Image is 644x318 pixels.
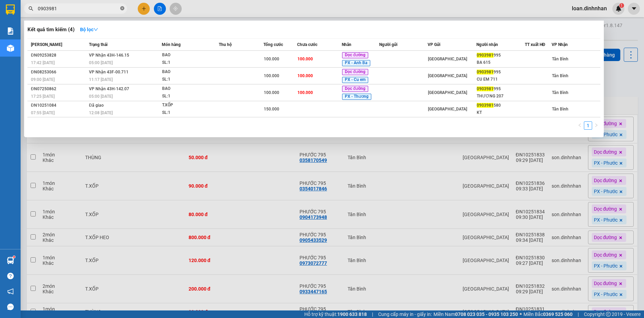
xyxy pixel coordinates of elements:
span: Dọc đường [342,69,368,75]
span: 11:17 [DATE] [89,77,113,82]
span: Nhãn [342,42,351,47]
li: Next Page [592,121,600,130]
div: 995 [477,69,524,76]
span: Dọc đường [342,52,368,58]
span: VP Nhận [552,42,568,47]
div: SL: 1 [162,109,214,117]
span: 100.000 [264,57,279,61]
span: Thu hộ [219,42,232,47]
span: close-circle [120,6,124,10]
img: warehouse-icon [7,257,14,264]
span: 09:00 [DATE] [31,77,55,82]
span: 05:00 [DATE] [89,94,113,99]
div: 995 [477,52,524,59]
img: warehouse-icon [7,45,14,52]
img: solution-icon [7,27,14,35]
div: SL: 1 [162,76,214,83]
span: 05:00 [DATE] [89,60,113,65]
span: 0903981 [477,86,494,91]
span: 07:55 [DATE] [31,110,55,115]
span: left [578,123,582,127]
span: notification [7,288,14,295]
span: right [594,123,598,127]
div: BAO [162,85,214,93]
span: Dọc đường [342,86,368,92]
span: TT xuất HĐ [525,42,545,47]
span: VP Nhận 43H-142.07 [89,86,129,91]
div: THƯƠNG 207 [477,93,524,100]
span: VP Nhận 43H-146.15 [89,53,129,58]
div: 580 [477,102,524,109]
span: [PERSON_NAME] [31,42,62,47]
span: question-circle [7,273,14,279]
span: down [93,27,98,32]
div: BAO [162,51,214,59]
a: 1 [584,122,592,129]
span: Tân Bình [552,73,568,78]
span: [GEOGRAPHIC_DATA] [428,57,467,61]
input: Tìm tên, số ĐT hoặc mã đơn [38,5,119,12]
strong: Bộ lọc [80,27,98,32]
span: 100.000 [297,73,313,78]
span: VP Nhận 43F-00.711 [89,70,128,74]
span: Tân Bình [552,90,568,95]
sup: 1 [13,256,15,258]
span: 100.000 [297,90,313,95]
span: Món hàng [162,42,181,47]
span: Người nhận [476,42,498,47]
span: 100.000 [264,90,279,95]
span: PX - Cu em [342,77,368,83]
span: Đã giao [89,103,104,108]
button: Bộ lọcdown [75,24,104,35]
img: logo-vxr [6,4,15,15]
span: 0903981 [477,70,494,74]
span: Trạng thái [89,42,108,47]
div: BAO [162,68,214,76]
span: 17:42 [DATE] [31,60,55,65]
span: 100.000 [297,57,313,61]
div: ĐN10251084 [31,102,87,109]
span: 100.000 [264,73,279,78]
span: 150.000 [264,107,279,111]
div: ĐN09253828 [31,52,87,59]
span: message [7,304,14,310]
span: close-circle [120,5,124,12]
span: PX - Thương [342,94,371,100]
div: T.XỐP [162,102,214,109]
span: VP Gửi [428,42,440,47]
div: KT [477,109,524,116]
li: 1 [584,121,592,130]
h3: Kết quả tìm kiếm ( 4 ) [27,26,75,33]
span: [GEOGRAPHIC_DATA] [428,107,467,111]
span: [GEOGRAPHIC_DATA] [428,73,467,78]
div: CU EM 711 [477,76,524,83]
span: [GEOGRAPHIC_DATA] [428,90,467,95]
span: 0903981 [477,103,494,108]
div: SL: 1 [162,93,214,100]
span: PX - Anh Ba [342,60,370,66]
span: Người gửi [379,42,397,47]
div: ĐN07250862 [31,85,87,93]
button: left [576,121,584,130]
span: search [29,6,33,11]
button: right [592,121,600,130]
div: 995 [477,85,524,93]
span: Chưa cước [297,42,317,47]
span: 0903981 [477,53,494,58]
span: Tân Bình [552,57,568,61]
span: 12:08 [DATE] [89,110,113,115]
span: 17:25 [DATE] [31,94,55,99]
li: Previous Page [576,121,584,130]
div: SL: 1 [162,59,214,67]
span: Tân Bình [552,107,568,111]
div: BA 615 [477,59,524,66]
span: Tổng cước [263,42,283,47]
div: ĐN08253066 [31,69,87,76]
